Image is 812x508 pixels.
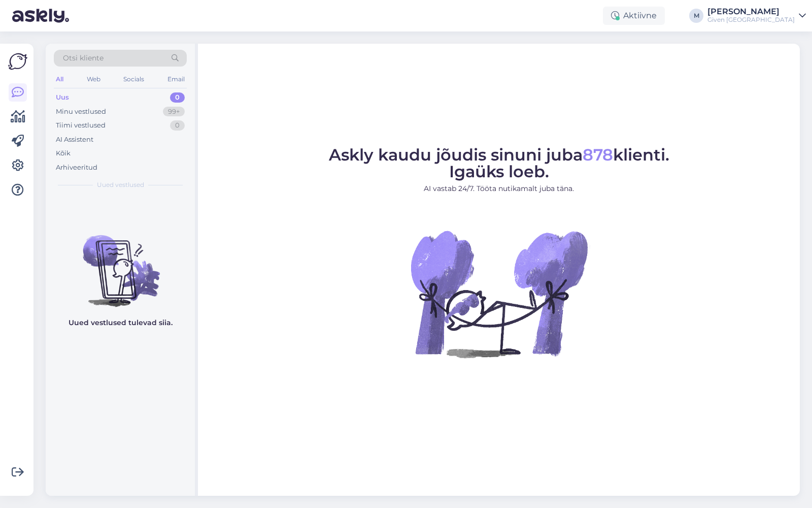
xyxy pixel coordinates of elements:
[170,120,185,131] div: 0
[707,16,795,24] div: Given [GEOGRAPHIC_DATA]
[56,148,71,158] div: Kõik
[329,183,669,194] p: AI vastab 24/7. Tööta nutikamalt juba täna.
[56,163,97,173] div: Arhiveeritud
[56,135,93,145] div: AI Assistent
[707,8,795,16] div: [PERSON_NAME]
[689,9,703,23] div: M
[121,73,146,86] div: Socials
[97,180,144,189] span: Uued vestlused
[69,317,173,328] p: Uued vestlused tulevad siia.
[329,145,669,181] span: Askly kaudu jõudis sinuni juba klienti. Igaüks loeb.
[8,52,27,71] img: Askly Logo
[56,107,106,117] div: Minu vestlused
[603,7,665,25] div: Aktiivne
[56,92,69,103] div: Uus
[56,120,106,131] div: Tiimi vestlused
[85,73,103,86] div: Web
[54,73,65,86] div: All
[408,202,590,385] img: No Chat active
[46,217,195,308] img: No chats
[63,53,104,63] span: Otsi kliente
[170,92,185,103] div: 0
[163,107,185,117] div: 99+
[707,8,806,24] a: [PERSON_NAME]Given [GEOGRAPHIC_DATA]
[583,145,613,165] span: 878
[165,73,187,86] div: Email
